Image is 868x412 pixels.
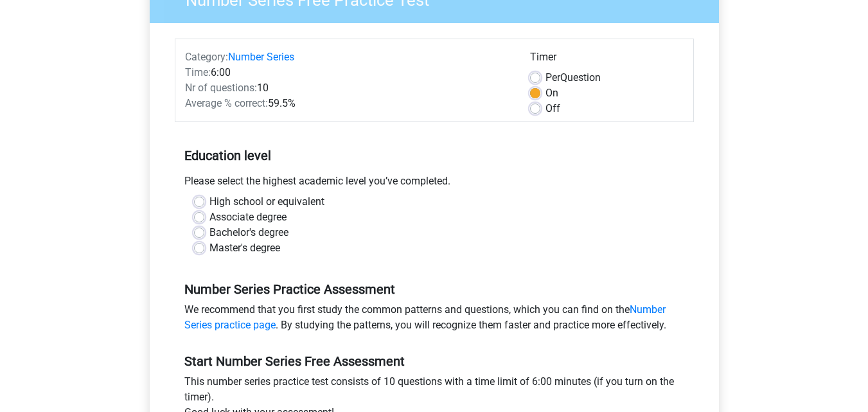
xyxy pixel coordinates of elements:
a: Number Series practice page [184,303,666,331]
div: Timer [530,49,684,70]
div: We recommend that you first study the common patterns and questions, which you can find on the . ... [175,302,694,338]
h5: Start Number Series Free Assessment [184,354,684,369]
div: 10 [175,80,520,96]
label: High school or equivalent [209,194,324,210]
div: 59.5% [175,96,520,111]
span: Average % correct: [185,97,268,109]
div: Please select the highest academic level you’ve completed. [175,174,694,194]
span: Nr of questions: [185,82,257,94]
span: Time: [185,66,211,78]
label: Off [545,101,560,116]
label: Bachelor's degree [209,225,288,240]
span: Category: [185,51,228,63]
label: Associate degree [209,210,287,225]
div: 6:00 [175,65,520,80]
label: Question [545,70,601,85]
label: On [545,85,558,101]
label: Master's degree [209,240,280,256]
span: Per [545,71,560,84]
a: Number Series [228,51,294,63]
h5: Number Series Practice Assessment [184,282,684,297]
h5: Education level [184,143,684,168]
